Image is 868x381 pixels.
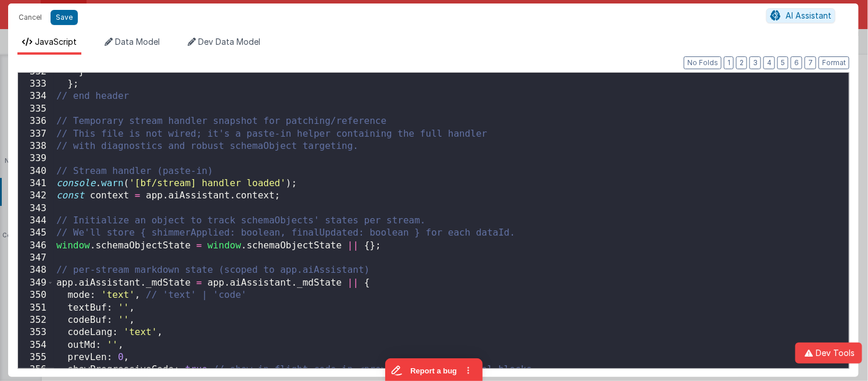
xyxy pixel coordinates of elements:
div: 341 [18,177,54,190]
span: JavaScript [35,37,77,47]
div: 348 [18,264,54,276]
button: 3 [749,56,761,69]
button: Dev Tools [795,343,862,364]
div: 349 [18,277,54,289]
div: 352 [18,314,54,326]
div: 342 [18,190,54,202]
div: 351 [18,302,54,314]
div: 337 [18,128,54,140]
span: Dev Data Model [198,37,260,47]
button: Format [819,56,849,69]
div: 336 [18,115,54,127]
div: 333 [18,78,54,90]
div: 353 [18,326,54,339]
span: AI Assistant [785,10,831,20]
div: 340 [18,165,54,177]
div: 346 [18,240,54,252]
div: 338 [18,140,54,152]
button: Cancel [13,9,48,26]
div: 339 [18,152,54,165]
div: 335 [18,103,54,115]
div: 343 [18,202,54,215]
button: 4 [763,56,775,69]
div: 356 [18,364,54,376]
div: 344 [18,215,54,227]
div: 347 [18,252,54,264]
button: 5 [777,56,788,69]
button: No Folds [684,56,722,69]
div: 334 [18,90,54,102]
button: 6 [791,56,802,69]
span: Data Model [115,37,160,47]
div: 354 [18,339,54,351]
button: AI Assistant [766,8,835,23]
div: 355 [18,351,54,364]
div: 350 [18,289,54,301]
button: Save [51,10,78,25]
button: 1 [724,56,734,69]
div: 345 [18,227,54,239]
button: 2 [736,56,747,69]
button: 7 [805,56,816,69]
